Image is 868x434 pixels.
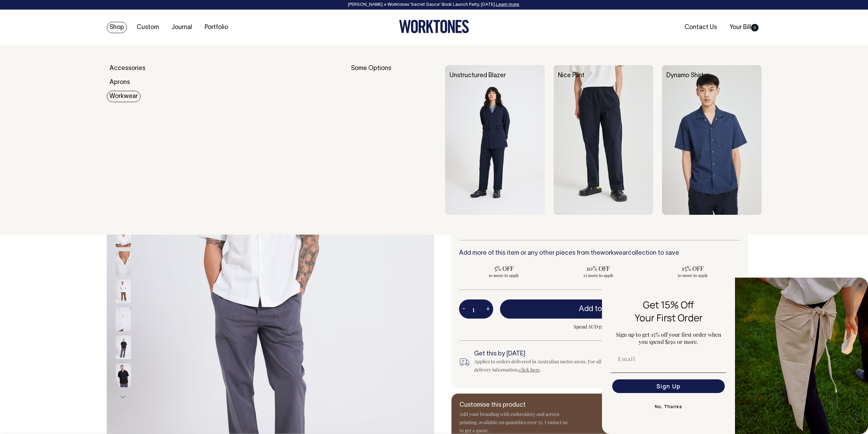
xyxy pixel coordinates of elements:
[445,65,545,215] img: Unstructured Blazer
[600,250,628,256] a: workwear
[500,299,740,319] button: Add to bill —AUD100.00
[462,264,546,272] span: 5% OFF
[727,22,761,33] a: Your Bill0
[496,3,519,7] a: Learn more
[107,63,148,74] a: Accessories
[7,2,861,7] div: [PERSON_NAME] × Worktones ‘Secret Sauce’ Book Launch Party, [DATE]. .
[500,323,740,331] span: Spend AUD350 more to get FREE SHIPPING
[612,379,725,393] button: Sign Up
[462,272,546,278] span: 10 more to apply
[107,91,141,102] a: Workwear
[474,351,613,358] h6: Get this by [DATE]
[856,281,865,289] button: Close dialog
[557,264,640,272] span: 10% OFF
[107,22,127,33] a: Shop
[554,65,653,215] img: Nice Pant
[735,278,868,434] img: 5e34ad8f-4f05-4173-92a8-ea475ee49ac9.jpeg
[459,402,569,409] h6: Customise this product
[116,279,131,303] img: off-white
[602,278,868,434] div: FLYOUT Form
[116,363,131,387] img: black
[662,65,762,215] img: Dynamo Shirt
[616,331,721,345] span: Sign up to get 15% off your first order when you spend $150 or more.
[612,352,725,366] input: Email
[682,22,720,33] a: Contact Us
[553,262,644,280] input: 10% OFF 25 more to apply
[751,24,759,31] span: 0
[666,73,704,79] a: Dynamo Shirt
[134,22,162,33] a: Custom
[459,262,549,280] input: 5% OFF 10 more to apply
[116,223,131,247] img: off-white
[116,307,131,331] img: off-white
[202,22,231,33] a: Portfolio
[651,264,735,272] span: 15% OFF
[107,77,133,88] a: Aprons
[519,366,540,373] a: click here
[459,250,740,257] h6: Add more of this item or any other pieces from the collection to save
[557,272,640,278] span: 25 more to apply
[635,311,703,324] span: Your First Order
[651,272,735,278] span: 50 more to apply
[558,73,585,79] a: Nice Pant
[169,22,195,33] a: Journal
[450,73,506,79] a: Unstructured Blazer
[474,358,613,374] div: Applies to orders delivered in Australian metro areas. For all delivery information, .
[611,400,726,414] button: No, Thanks
[116,335,131,359] img: black
[118,389,128,405] button: Next
[483,302,493,316] button: +
[351,65,436,215] div: Some Options
[116,251,131,275] img: off-white
[643,298,694,311] span: Get 15% Off
[648,262,738,280] input: 15% OFF 50 more to apply
[459,302,469,316] button: -
[579,306,612,312] span: Add to bill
